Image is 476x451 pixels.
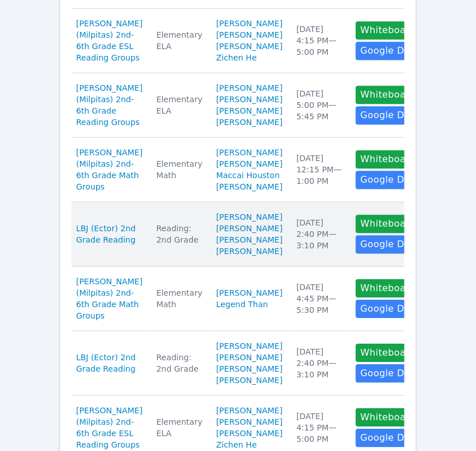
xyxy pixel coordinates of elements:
a: [PERSON_NAME] [216,405,283,416]
a: Zichen He [216,52,257,63]
button: Whiteboard [356,344,421,362]
div: Elementary Math [156,158,203,181]
button: Whiteboard [356,408,421,426]
a: LBJ (Ector) 2nd Grade Reading [76,223,142,245]
a: [PERSON_NAME] [216,116,283,128]
a: Google Doc [356,171,420,189]
a: [PERSON_NAME] [216,416,283,428]
a: [PERSON_NAME] [216,82,283,94]
a: Google Doc [356,300,420,318]
a: [PERSON_NAME] (Milpitas) 2nd-6th Grade Math Groups [76,147,142,192]
div: Reading: 2nd Grade [156,223,203,245]
a: [PERSON_NAME] [216,105,283,116]
a: [PERSON_NAME] (Milpitas) 2nd-6th Grade ESL Reading Groups [76,405,142,450]
a: Google Doc [356,235,420,253]
div: [DATE] 12:15 PM — 1:00 PM [296,152,342,187]
a: [PERSON_NAME] (Milpitas) 2nd-6th Grade Reading Groups [76,82,142,128]
div: [DATE] 4:15 PM — 5:00 PM [296,23,342,58]
a: [PERSON_NAME] [216,18,283,29]
tr: LBJ (Ector) 2nd Grade ReadingReading: 2nd Grade[PERSON_NAME][PERSON_NAME][PERSON_NAME][PERSON_NAM... [72,331,427,396]
a: [PERSON_NAME] [216,234,283,245]
a: [PERSON_NAME] [216,94,283,105]
a: Maccai Houston [216,170,280,181]
a: Google Doc [356,429,420,447]
div: [DATE] 2:40 PM — 3:10 PM [296,217,342,251]
a: [PERSON_NAME] [216,428,283,439]
a: [PERSON_NAME] [216,352,283,363]
a: [PERSON_NAME] [216,181,283,192]
tr: [PERSON_NAME] (Milpitas) 2nd-6th Grade ESL Reading GroupsElementary ELA[PERSON_NAME][PERSON_NAME]... [72,9,427,73]
div: [DATE] 5:00 PM — 5:45 PM [296,88,342,122]
a: Zichen He [216,439,257,450]
button: Whiteboard [356,150,421,168]
div: [DATE] 4:45 PM — 5:30 PM [296,281,342,316]
a: Legend Than [216,299,268,310]
div: Elementary ELA [156,29,203,52]
a: [PERSON_NAME] [216,158,283,170]
a: Google Doc [356,364,420,382]
a: Google Doc [356,106,420,124]
a: [PERSON_NAME] (Milpitas) 2nd-6th Grade ESL Reading Groups [76,18,142,63]
tr: [PERSON_NAME] (Milpitas) 2nd-6th Grade Math GroupsElementary Math[PERSON_NAME][PERSON_NAME]Maccai... [72,138,427,202]
a: [PERSON_NAME] [216,211,283,223]
button: Whiteboard [356,279,421,297]
a: [PERSON_NAME] [216,363,283,375]
a: [PERSON_NAME] [216,29,283,41]
button: Whiteboard [356,215,421,233]
div: Elementary ELA [156,416,203,439]
div: Elementary Math [156,287,203,310]
tr: [PERSON_NAME] (Milpitas) 2nd-6th Grade Math GroupsElementary Math[PERSON_NAME]Legend Than[DATE]4:... [72,267,427,331]
a: [PERSON_NAME] [216,223,283,234]
tr: LBJ (Ector) 2nd Grade ReadingReading: 2nd Grade[PERSON_NAME][PERSON_NAME][PERSON_NAME][PERSON_NAM... [72,202,427,267]
a: [PERSON_NAME] [216,340,283,352]
a: [PERSON_NAME] [216,375,283,386]
tr: [PERSON_NAME] (Milpitas) 2nd-6th Grade Reading GroupsElementary ELA[PERSON_NAME][PERSON_NAME][PER... [72,73,427,138]
div: [DATE] 2:40 PM — 3:10 PM [296,346,342,380]
a: [PERSON_NAME] (Milpitas) 2nd-6th Grade Math Groups [76,276,142,321]
button: Whiteboard [356,86,421,104]
div: Reading: 2nd Grade [156,352,203,375]
a: [PERSON_NAME] [216,147,283,158]
a: Google Doc [356,42,420,60]
a: [PERSON_NAME] [216,287,283,299]
a: [PERSON_NAME] [216,245,283,257]
div: Elementary ELA [156,94,203,116]
a: [PERSON_NAME] [216,41,283,52]
div: [DATE] 4:15 PM — 5:00 PM [296,410,342,445]
a: LBJ (Ector) 2nd Grade Reading [76,352,142,375]
button: Whiteboard [356,21,421,39]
